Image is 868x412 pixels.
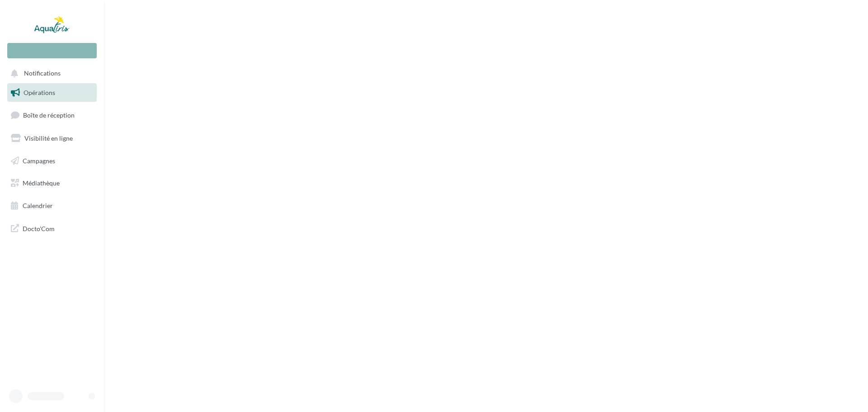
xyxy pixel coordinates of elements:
[23,202,53,209] span: Calendrier
[23,223,55,234] span: Docto'Com
[5,174,99,193] a: Médiathèque
[24,89,55,96] span: Opérations
[5,219,99,238] a: Docto'Com
[24,70,61,77] span: Notifications
[23,111,75,119] span: Boîte de réception
[5,83,99,102] a: Opérations
[23,156,55,164] span: Campagnes
[24,134,73,142] span: Visibilité en ligne
[5,196,99,215] a: Calendrier
[5,105,99,125] a: Boîte de réception
[5,152,99,170] a: Campagnes
[7,43,97,58] div: Nouvelle campagne
[5,129,99,148] a: Visibilité en ligne
[23,179,60,187] span: Médiathèque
